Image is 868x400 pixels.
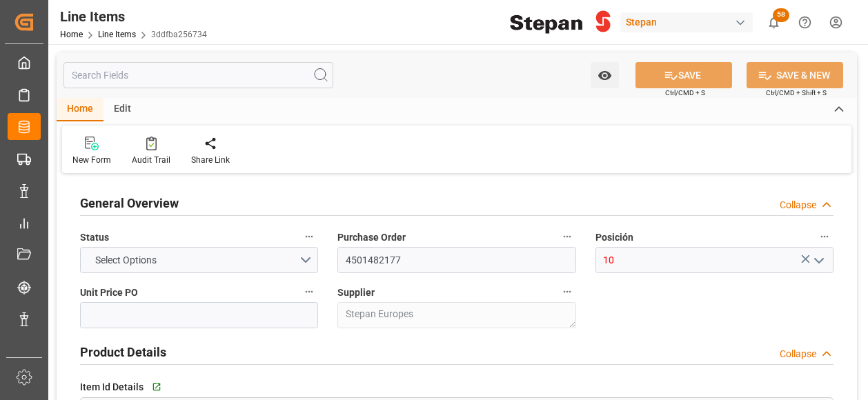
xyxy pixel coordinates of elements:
[816,228,834,246] button: Posición
[80,194,179,212] h2: General Overview
[60,6,207,27] div: Line Items
[773,8,789,22] span: 58
[80,343,166,361] h2: Product Details
[591,62,619,88] button: open menu
[635,62,732,88] button: SAVE
[80,286,138,300] span: Unit Price PO
[337,286,375,300] span: Supplier
[80,247,318,273] button: open menu
[558,228,576,246] button: Purchase Order
[780,198,816,212] div: Collapse
[300,283,318,301] button: Unit Price PO
[80,380,144,394] span: Item Id Details
[98,30,136,39] a: Line Items
[780,347,816,361] div: Collapse
[595,247,834,273] input: Type to search/select
[620,12,753,32] div: Stepan
[595,230,633,245] span: Posición
[807,250,828,271] button: open menu
[510,10,611,34] img: Stepan_Company_logo.svg.png_1713531530.png
[558,283,576,301] button: Supplier
[63,62,333,88] input: Search Fields
[72,154,111,166] div: New Form
[80,230,109,245] span: Status
[747,62,843,88] button: SAVE & NEW
[665,88,705,98] span: Ctrl/CMD + S
[789,7,820,38] button: Help Center
[620,9,758,35] button: Stepan
[191,154,230,166] div: Share Link
[60,30,83,39] a: Home
[758,7,789,38] button: show 58 new notifications
[103,98,141,121] div: Edit
[88,253,164,268] span: Select Options
[57,98,103,121] div: Home
[337,302,575,328] textarea: Stepan Europes
[337,230,406,245] span: Purchase Order
[300,228,318,246] button: Status
[766,88,827,98] span: Ctrl/CMD + Shift + S
[132,154,170,166] div: Audit Trail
